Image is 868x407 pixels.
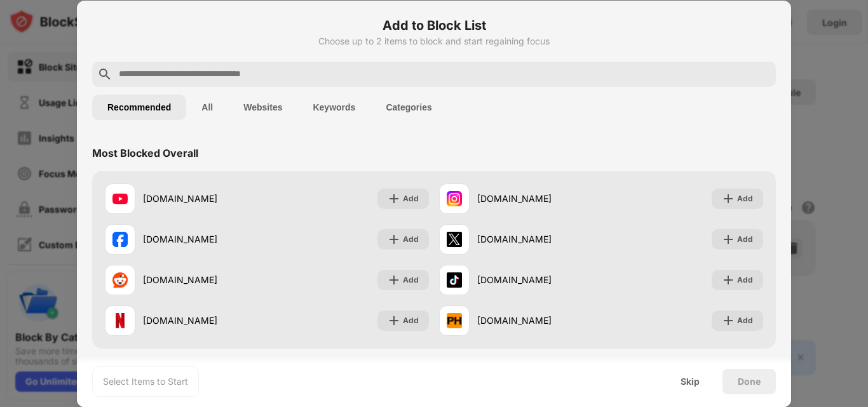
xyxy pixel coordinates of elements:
[112,313,128,328] img: favicons
[143,273,267,286] div: [DOMAIN_NAME]
[477,192,601,205] div: [DOMAIN_NAME]
[92,147,198,159] div: Most Blocked Overall
[403,192,419,205] div: Add
[447,313,462,328] img: favicons
[737,192,753,205] div: Add
[737,233,753,246] div: Add
[186,95,228,120] button: All
[143,192,267,205] div: [DOMAIN_NAME]
[92,16,776,35] h6: Add to Block List
[403,274,419,286] div: Add
[143,314,267,327] div: [DOMAIN_NAME]
[447,272,462,288] img: favicons
[447,191,462,206] img: favicons
[112,191,128,206] img: favicons
[403,314,419,327] div: Add
[737,314,753,327] div: Add
[477,273,601,286] div: [DOMAIN_NAME]
[92,95,186,120] button: Recommended
[738,377,761,387] div: Done
[112,232,128,247] img: favicons
[477,314,601,327] div: [DOMAIN_NAME]
[370,95,447,120] button: Categories
[297,95,370,120] button: Keywords
[681,377,700,387] div: Skip
[92,36,776,46] div: Choose up to 2 items to block and start regaining focus
[737,274,753,286] div: Add
[403,233,419,246] div: Add
[228,95,297,120] button: Websites
[112,272,128,288] img: favicons
[97,67,112,82] img: search.svg
[477,232,601,246] div: [DOMAIN_NAME]
[143,232,267,246] div: [DOMAIN_NAME]
[103,375,188,388] div: Select Items to Start
[447,232,462,247] img: favicons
